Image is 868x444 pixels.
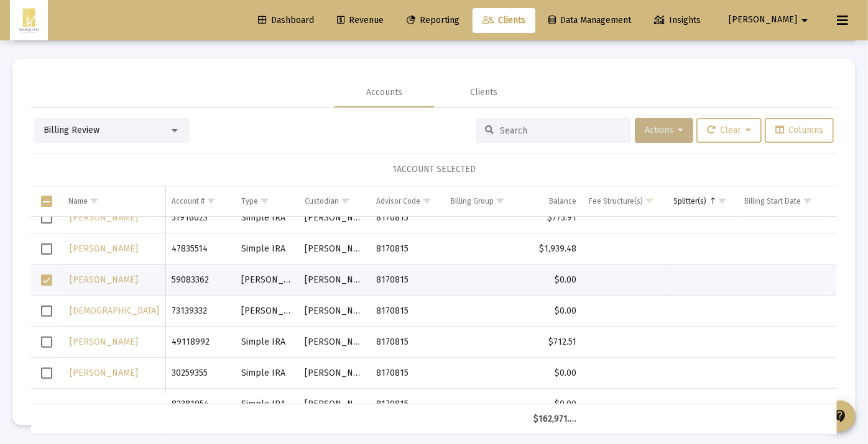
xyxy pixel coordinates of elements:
td: $775.91 [527,202,583,233]
div: Name [68,196,88,206]
td: [PERSON_NAME] [299,296,370,327]
div: Clients [470,86,497,99]
a: Clients [473,8,535,33]
td: 8170815 [370,233,445,265]
td: 82381954 [165,389,235,420]
span: Reporting [407,15,459,25]
td: Simple IRA [235,389,299,420]
span: Insights [654,15,701,25]
a: Dashboard [248,8,324,33]
div: Billing Start Date [744,196,801,206]
span: Billing Review [44,125,99,135]
span: Actions [645,125,683,135]
span: [PERSON_NAME] [70,368,138,378]
span: Show filter options for column 'Fee Structure(s)' [645,196,654,206]
td: 49118992 [165,327,235,358]
td: [PERSON_NAME] [299,358,370,389]
span: [DEMOGRAPHIC_DATA] [70,306,159,316]
button: [PERSON_NAME] [68,271,139,289]
span: [PERSON_NAME] [729,15,797,25]
mat-icon: arrow_drop_down [797,8,812,33]
a: Revenue [327,8,394,33]
div: Splitter(s) [674,196,707,206]
td: [PERSON_NAME] [299,233,370,265]
div: Select row [41,337,52,348]
td: Column Account # [165,186,235,216]
span: Data Management [548,15,631,25]
span: Clear [707,125,751,135]
span: ACCOUNT SELECTED [397,164,476,174]
td: 8170815 [370,265,445,296]
td: 47835514 [165,233,235,265]
span: Show filter options for column 'Advisor Code' [422,196,432,206]
td: $0.00 [527,296,583,327]
img: Dashboard [19,8,39,33]
button: [DEMOGRAPHIC_DATA] [68,302,160,320]
span: [PERSON_NAME] [70,212,138,223]
td: Simple IRA [235,233,299,265]
td: Column Billing Group [445,186,527,216]
button: Actions [635,118,693,143]
td: [PERSON_NAME] [299,265,370,296]
div: Select row [41,243,52,255]
td: Column Billing Start Date [738,186,836,216]
button: [PERSON_NAME] [714,7,827,32]
span: Clients [482,15,525,25]
span: [PERSON_NAME] [70,337,138,347]
div: Account # [172,196,205,206]
td: $0.00 [527,358,583,389]
td: 73139332 [165,296,235,327]
a: Insights [644,8,711,33]
span: Show filter options for column 'Name' [90,196,99,206]
td: Column Name [62,186,165,216]
td: [PERSON_NAME] [235,296,299,327]
td: 59083362 [165,265,235,296]
td: 8170815 [370,296,445,327]
td: Column Advisor Code [370,186,445,216]
span: Show filter options for column 'Billing Start Date' [803,196,812,206]
button: Columns [765,118,834,143]
td: Simple IRA [235,202,299,233]
td: Column Type [235,186,299,216]
div: Type [241,196,258,206]
button: [PERSON_NAME] [68,364,139,382]
div: Billing Group [451,196,494,206]
div: Advisor Code [376,196,420,206]
input: Search [500,125,622,136]
button: [PERSON_NAME] [68,240,139,258]
div: Select row [41,306,52,317]
div: $162,971.52 [533,413,576,425]
a: Reporting [397,8,469,33]
span: Columns [775,125,823,135]
div: Select row [41,274,52,286]
span: [PERSON_NAME] [70,243,138,254]
td: $0.00 [527,389,583,420]
span: Show filter options for column 'Account #' [206,196,216,206]
td: [PERSON_NAME] [299,327,370,358]
td: 8170815 [370,327,445,358]
span: Dashboard [258,15,314,25]
td: Column Splitter(s) [668,186,738,216]
span: [PERSON_NAME] [70,274,138,285]
div: Data grid [31,186,837,435]
span: 1 [392,164,397,174]
td: 8170815 [370,389,445,420]
td: $1,939.48 [527,233,583,265]
td: [PERSON_NAME] [299,389,370,420]
button: [PERSON_NAME] [68,333,139,351]
td: 8170815 [370,358,445,389]
div: Fee Structure(s) [589,196,643,206]
td: $712.51 [527,327,583,358]
a: Data Management [538,8,641,33]
div: Select row [41,212,52,224]
div: Accounts [366,86,402,99]
td: [PERSON_NAME] [235,265,299,296]
td: 30259355 [165,358,235,389]
div: Custodian [305,196,339,206]
td: Column Custodian [299,186,370,216]
span: Revenue [337,15,384,25]
td: $0.00 [527,265,583,296]
span: Show filter options for column 'Billing Group' [496,196,505,206]
td: 51916023 [165,202,235,233]
button: Clear [696,118,762,143]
